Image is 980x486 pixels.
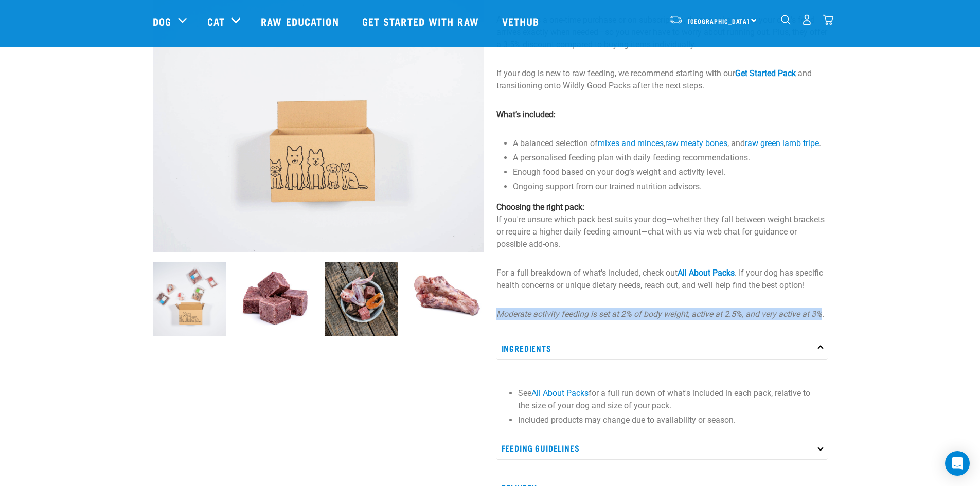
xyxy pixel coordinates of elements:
[598,138,664,148] a: mixes and minces
[669,15,683,24] img: van-moving.png
[325,262,398,336] img: Assortment of Raw Essentials Ingredients Including, Salmon Fillet, Cubed Beef And Tripe, Turkey W...
[823,14,833,25] img: home-icon@2x.png
[496,267,828,292] p: For a full breakdown of what's included, check out . If your dog has specific health concerns or ...
[665,138,727,148] a: raw meaty bones
[352,1,492,42] a: Get started with Raw
[513,166,828,178] li: Enough food based on your dog’s weight and activity level.
[496,337,828,360] p: Ingredients
[513,137,828,150] li: A balanced selection of , , and .
[207,13,225,29] a: Cat
[411,262,484,336] img: 1205 Veal Brisket 1pp 01
[735,68,796,78] a: Get Started Pack
[496,437,828,460] p: Feeding Guidelines
[945,451,970,476] div: Open Intercom Messenger
[496,309,824,319] em: Moderate activity feeding is set at 2% of body weight, active at 2.5%, and very active at 3%.
[781,15,791,25] img: home-icon-1@2x.png
[496,67,828,92] p: If your dog is new to raw feeding, we recommend starting with our and transitioning onto Wildly G...
[801,14,812,25] img: user.png
[153,262,226,336] img: Dog 0 2sec
[745,138,819,148] a: raw green lamb tripe
[496,201,828,250] p: If you're unsure which pack best suits your dog—whether they fall between weight brackets or requ...
[513,181,828,193] li: Ongoing support from our trained nutrition advisors.
[678,268,735,278] a: All About Packs
[239,262,312,336] img: Cubes
[518,387,823,412] p: See for a full run down of what's included in each pack, relative to the size of your dog and siz...
[518,414,823,426] li: Included products may change due to availability or season.
[153,13,171,29] a: Dog
[531,388,589,398] a: All About Packs
[492,1,553,42] a: Vethub
[513,152,828,164] li: A personalised feeding plan with daily feeding recommendations.
[496,110,556,119] strong: What’s included:
[688,19,750,23] span: [GEOGRAPHIC_DATA]
[496,202,584,212] strong: Choosing the right pack:
[251,1,351,42] a: Raw Education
